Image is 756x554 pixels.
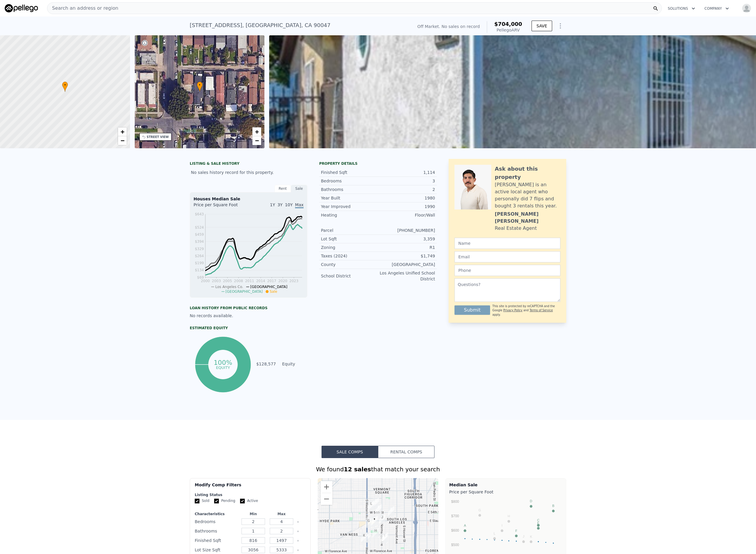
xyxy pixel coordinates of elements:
div: Off Market. No sales on record [417,24,480,29]
div: Rent [274,185,291,192]
button: Clear [297,521,299,523]
text: $800 [451,500,459,504]
span: − [120,137,124,144]
tspan: 2000 [201,279,210,283]
div: Houses Median Sale [194,196,304,202]
span: Max [295,202,304,208]
span: Los Angeles Co. [215,285,243,289]
text: F [515,529,517,533]
div: 2 [378,187,435,192]
a: Terms of Service [529,309,553,312]
div: Finished Sqft [321,169,378,175]
div: 1353 W 59th St [379,514,385,524]
div: Price per Square Foot [194,202,249,211]
text: I [502,524,502,527]
tspan: equity [216,365,230,370]
div: Property details [319,161,437,166]
input: Name [454,238,560,249]
tspan: 2020 [278,279,287,283]
div: School District [321,273,378,279]
text: D [530,499,532,503]
div: 1538 W 64th St [372,528,379,538]
span: − [255,137,259,144]
button: Zoom out [321,493,332,505]
text: C [537,518,539,522]
button: Clear [297,530,299,533]
tspan: 2005 [223,279,232,283]
div: Parcel [321,227,378,233]
span: [GEOGRAPHIC_DATA] [250,285,287,289]
span: 3Y [277,202,282,207]
td: $128,577 [256,361,276,367]
div: R1 [378,244,435,250]
tspan: $524 [195,225,204,229]
img: Pellego [5,4,38,12]
button: Zoom in [321,481,332,493]
tspan: $329 [195,247,204,251]
span: $704,000 [494,21,522,27]
div: Lot Sqft [321,236,378,242]
div: 1,114 [378,169,435,175]
tspan: 2008 [234,279,243,283]
button: SAVE [532,21,552,31]
input: Phone [454,265,560,276]
div: Lot Size Sqft [195,546,238,554]
div: Loan history from public records [190,306,307,310]
div: Min [240,512,266,516]
div: Sale [291,185,307,192]
div: 1980 [378,195,435,201]
div: We found that match your search [190,465,566,473]
label: Sold [195,498,209,503]
div: Characteristics [195,512,238,516]
tspan: 100% [214,359,232,366]
button: Rental Comps [378,446,434,458]
tspan: $199 [195,261,204,265]
div: Max [269,512,294,516]
button: Clear [297,549,299,551]
div: STREET VIEW [147,135,169,139]
div: • [62,81,68,92]
span: + [120,128,124,135]
span: • [197,82,203,88]
label: Active [240,498,258,503]
div: LISTING & SALE HISTORY [190,161,307,167]
text: $500 [451,543,459,547]
div: 3 [378,178,435,184]
div: • [197,81,203,92]
text: $700 [451,514,459,518]
div: Finished Sqft [195,536,238,545]
span: • [62,82,68,88]
span: 10Y [285,202,293,207]
button: Submit [454,305,490,315]
input: Sold [195,499,199,503]
text: H [508,514,510,518]
input: Email [454,251,560,262]
tspan: $69 [197,275,204,280]
div: This site is protected by reCAPTCHA and the Google and apply. [492,304,560,317]
div: Bathrooms [195,527,238,535]
tspan: 2017 [267,279,277,283]
label: Pending [214,498,235,503]
div: Modify Comp Filters [195,482,306,493]
div: Los Angeles Unified School District [378,270,435,282]
div: [PERSON_NAME] [PERSON_NAME] [495,211,560,225]
tspan: 2014 [256,279,265,283]
div: 6609 Raymond Ave [382,533,388,543]
div: [GEOGRAPHIC_DATA] [378,262,435,267]
input: Active [240,499,245,503]
div: Year Improved [321,204,378,209]
text: L [494,532,495,535]
text: $600 [451,528,459,533]
div: [STREET_ADDRESS] , [GEOGRAPHIC_DATA] , CA 90047 [190,21,331,29]
div: 1449 W 55th St [375,504,382,514]
text: K [530,535,532,538]
button: Sale Comps [322,446,378,458]
div: No records available. [190,313,307,319]
tspan: $134 [195,268,204,272]
a: Zoom out [252,136,261,145]
div: Price per Square Foot [449,488,562,496]
div: Median Sale [449,482,562,488]
div: Year Built [321,195,378,201]
div: 1647 W 53rd St [368,501,374,511]
div: Ask about this property [495,165,560,181]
